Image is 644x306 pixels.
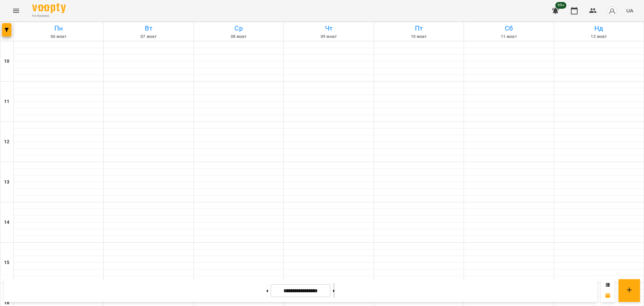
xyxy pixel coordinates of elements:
[32,3,66,13] img: Voopty Logo
[8,3,24,19] button: Menu
[285,23,372,34] h6: Чт
[4,178,9,186] h6: 13
[375,23,463,34] h6: Пт
[4,219,9,226] h6: 14
[195,23,282,34] h6: Ср
[285,34,372,40] h6: 09 жовт
[195,34,282,40] h6: 08 жовт
[555,23,643,34] h6: Нд
[465,34,552,40] h6: 11 жовт
[15,34,102,40] h6: 06 жовт
[4,58,9,65] h6: 10
[15,23,102,34] h6: Пн
[555,2,567,9] span: 99+
[4,259,9,266] h6: 15
[465,23,552,34] h6: Сб
[4,138,9,146] h6: 12
[375,34,463,40] h6: 10 жовт
[607,6,617,15] img: avatar_s.png
[105,23,192,34] h6: Вт
[4,98,9,105] h6: 11
[626,7,633,14] span: UA
[105,34,192,40] h6: 07 жовт
[624,4,636,17] button: UA
[555,34,643,40] h6: 12 жовт
[32,14,66,18] span: For Business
